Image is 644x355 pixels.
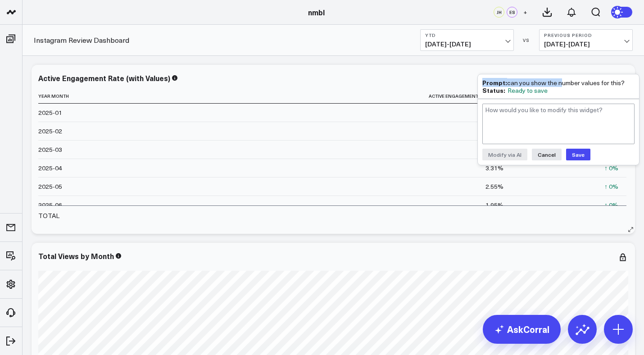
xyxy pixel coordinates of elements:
th: Active Engagement Rate (%) [128,89,512,104]
b: Status: [482,86,505,95]
div: 2.55% [485,182,503,191]
div: 2025-03 [38,145,62,154]
div: 3.31% [485,164,503,173]
div: 2025-01 [38,108,62,117]
b: YTD [425,32,509,38]
a: AskCorral [483,315,561,344]
div: Active Engagement Rate (with Values) [38,73,170,83]
div: Ready to save [508,87,548,94]
button: + [520,7,531,18]
span: [DATE] - [DATE] [544,41,628,48]
div: JH [494,7,504,18]
button: Save [566,149,590,160]
button: Previous Period[DATE]-[DATE] [539,29,633,51]
b: Previous Period [544,32,628,38]
div: TOTAL [38,211,59,220]
div: 2025-05 [38,182,62,191]
div: 2025-02 [38,127,62,136]
div: ES [507,7,517,18]
div: can you show the number values for this? [482,79,635,86]
th: Year Month [38,89,128,104]
div: 2025-06 [38,200,62,209]
div: 2025-04 [38,164,62,173]
button: Modify via AI [482,149,527,160]
a: Instagram Review Dashboard [34,35,129,45]
span: [DATE] - [DATE] [425,41,509,48]
span: + [523,9,527,15]
b: Prompt: [482,78,507,87]
div: 1.95% [485,200,503,209]
button: Cancel [532,149,562,160]
div: Total Views by Month [38,251,114,261]
div: VS [518,37,535,43]
div: ↑ 0% [604,182,618,191]
a: nmbl [308,7,325,17]
div: ↑ 0% [604,200,618,209]
div: ↑ 0% [604,164,618,173]
button: YTD[DATE]-[DATE] [420,29,514,51]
